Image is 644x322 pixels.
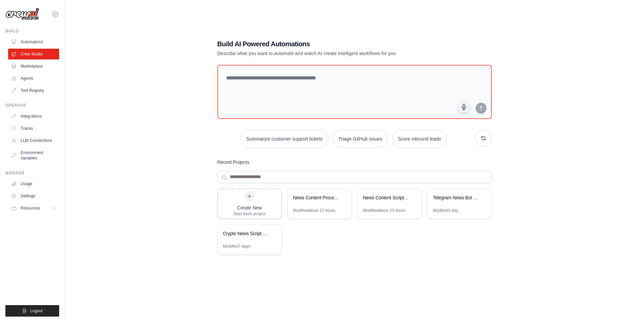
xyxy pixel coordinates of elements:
a: Marketplace [8,61,59,72]
a: Integrations [8,111,59,122]
div: Create New [234,204,266,211]
img: Logo [5,8,39,21]
button: Summarize customer support tickets [240,130,328,148]
div: Crypto News Script Generator [223,230,269,237]
button: Resources [8,203,59,214]
a: Tool Registry [8,85,59,96]
div: Modified about 23 hours [363,208,405,213]
div: Modified 7 days [223,244,251,249]
div: Build [5,28,59,34]
h1: Build AI Powered Automations [217,39,445,49]
div: Modified about 22 hours [293,208,335,213]
div: News Content Script Generator [363,194,409,201]
h3: Recent Projects [217,159,249,166]
div: Start fresh project [234,211,266,217]
div: Modified 1 day [433,208,458,213]
button: Click to speak your automation idea [457,101,470,114]
a: Environment Variables [8,147,59,164]
button: Triage GitHub issues [333,130,388,148]
div: News Content Processor [293,194,339,201]
div: Operate [5,103,59,108]
a: Usage [8,178,59,189]
button: Score inbound leads [392,130,447,148]
p: Describe what you want to automate and watch AI create intelligent workflows for you [217,50,445,57]
a: Traces [8,123,59,134]
span: Resources [21,205,40,211]
a: Agents [8,73,59,84]
a: Crew Studio [8,49,59,59]
div: Telegram News Bot - FULL AUTOMATION with custom API [433,194,479,201]
div: Manage [5,170,59,176]
a: Settings [8,191,59,201]
button: Logout [5,305,59,317]
a: LLM Connections [8,135,59,146]
span: Logout [30,308,43,314]
a: Automations [8,36,59,47]
button: Get new suggestions [475,130,492,147]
